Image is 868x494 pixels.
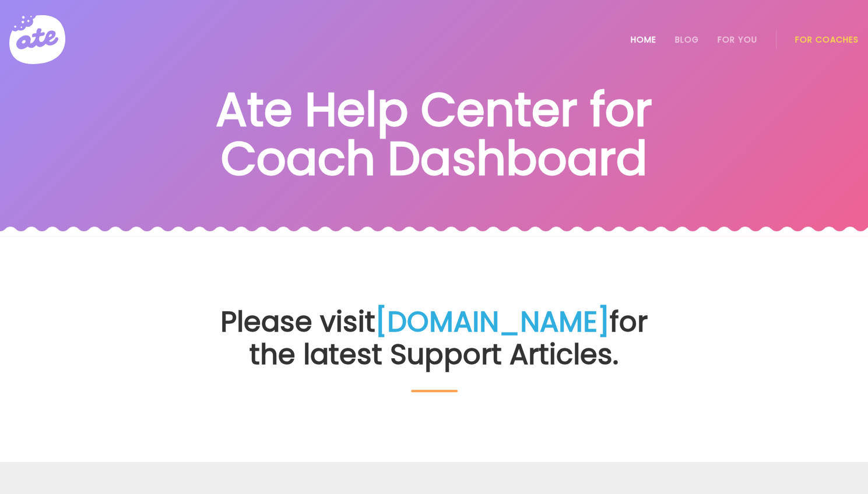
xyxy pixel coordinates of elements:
[631,35,656,44] a: Home
[215,306,653,392] h2: Please visit for the latest Support Articles.
[718,35,757,44] a: For You
[150,85,719,183] h1: Ate Help Center for Coach Dashboard
[375,302,610,342] a: [DOMAIN_NAME]
[675,35,699,44] a: Blog
[795,35,859,44] a: For Coaches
